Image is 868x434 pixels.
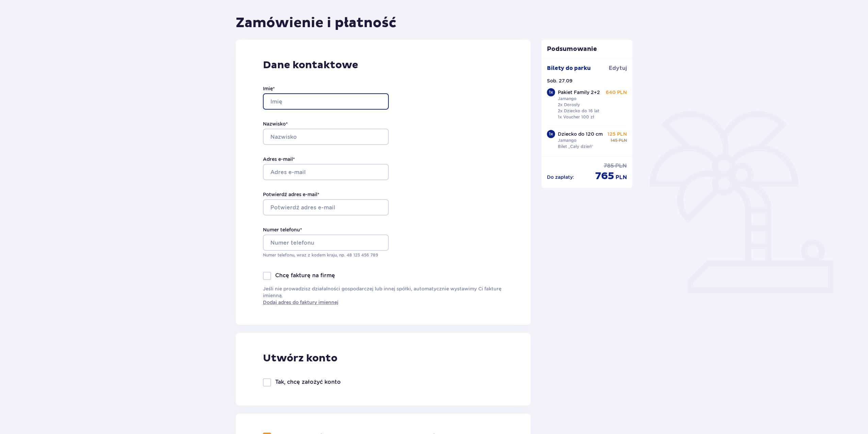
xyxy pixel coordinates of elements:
[547,77,572,84] p: Sob. 27.09
[263,120,288,127] label: Nazwisko *
[263,85,275,92] label: Imię *
[263,226,302,233] label: Numer telefonu *
[558,137,577,144] p: Jamango
[547,130,555,138] div: 1 x
[236,15,397,32] h1: Zamówienie i płatność
[595,170,614,183] p: 765
[547,88,555,96] div: 1 x
[615,162,627,170] p: PLN
[275,272,335,279] p: Chcę fakturę na firmę
[547,174,574,181] p: Do zapłaty :
[263,299,338,306] a: Dodaj adres do faktury imiennej
[263,199,389,215] input: Potwierdź adres e-mail
[263,285,503,306] p: Jeśli nie prowadzisz działalności gospodarczej lub innej spółki, automatycznie wystawimy Ci faktu...
[607,131,627,137] p: 125 PLN
[558,131,603,137] p: Dziecko do 120 cm
[263,352,337,365] p: Utwórz konto
[611,137,617,144] p: 145
[558,96,577,102] p: Jamango
[547,64,591,72] p: Bilety do parku
[263,59,503,72] p: Dane kontaktowe
[263,252,389,258] p: Numer telefonu, wraz z kodem kraju, np. 48 ​123 ​456 ​789
[604,162,614,170] p: 785
[609,64,627,72] a: Edytuj
[263,129,389,145] input: Nazwisko
[619,137,627,144] p: PLN
[263,156,295,163] label: Adres e-mail *
[558,144,594,150] p: Bilet „Cały dzień”
[263,191,319,198] label: Potwierdź adres e-mail *
[263,93,389,110] input: Imię
[275,378,341,386] p: Tak, chcę założyć konto
[558,102,599,120] p: 2x Dorosły 2x Dziecko do 16 lat 1x Voucher 100 zł
[541,45,633,53] p: Podsumowanie
[558,89,600,96] p: Pakiet Family 2+2
[263,164,389,180] input: Adres e-mail
[606,89,627,96] p: 640 PLN
[616,174,627,181] p: PLN
[263,234,389,251] input: Numer telefonu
